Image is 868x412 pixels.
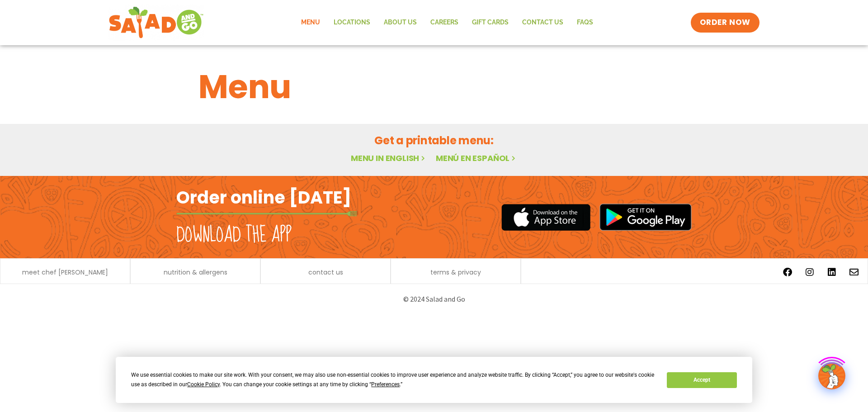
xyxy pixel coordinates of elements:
a: FAQs [570,12,600,33]
h1: Menu [198,62,670,111]
a: About Us [377,12,424,33]
h2: Order online [DATE] [176,186,351,208]
a: meet chef [PERSON_NAME] [22,269,108,275]
a: Careers [424,12,465,33]
p: © 2024 Salad and Go [181,293,687,305]
div: Cookie Consent Prompt [116,357,752,403]
img: google_play [599,204,692,231]
img: fork [176,211,357,216]
a: contact us [308,269,343,275]
nav: Menu [294,12,600,33]
img: appstore [501,203,590,232]
h2: Get a printable menu: [198,133,670,148]
span: Cookie Policy [187,381,220,388]
a: Menu [294,12,327,33]
img: new-SAG-logo-768×292 [108,5,204,41]
span: ORDER NOW [700,17,750,28]
a: Menú en español [436,152,517,164]
button: Accept [667,372,736,388]
a: terms & privacy [430,269,481,275]
a: Locations [327,12,377,33]
h2: Download the app [176,223,292,248]
a: Menu in English [351,152,427,164]
a: GIFT CARDS [465,12,515,33]
div: We use essential cookies to make our site work. With your consent, we may also use non-essential ... [131,370,656,389]
a: nutrition & allergens [164,269,227,275]
a: Contact Us [515,12,570,33]
a: ORDER NOW [691,13,759,33]
span: Preferences [371,381,400,388]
